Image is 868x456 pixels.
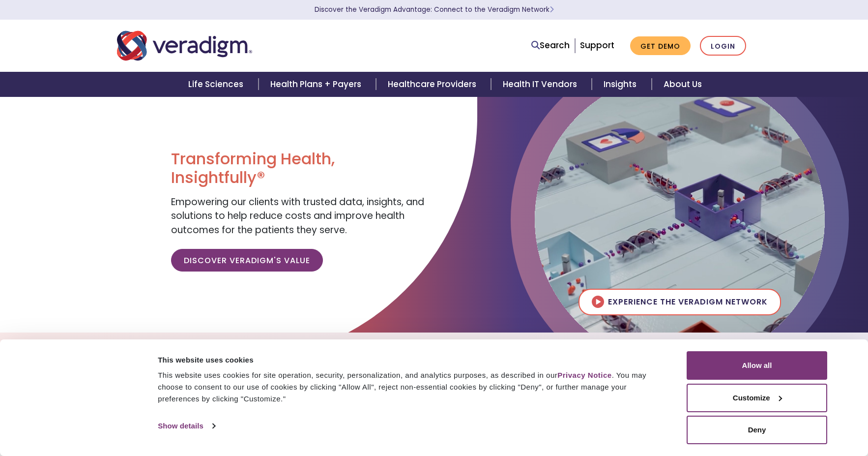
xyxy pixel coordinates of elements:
[176,72,258,97] a: Life Sciences
[687,416,827,444] button: Deny
[315,5,554,14] a: Discover the Veradigm Advantage: Connect to the Veradigm NetworkLearn More
[687,384,827,412] button: Customize
[491,72,592,97] a: Health IT Vendors
[259,72,376,97] a: Health Plans + Payers
[550,5,554,14] span: Learn More
[252,336,362,362] a: Explore Solutions
[158,354,665,366] div: This website uses cookies
[171,150,427,187] h1: Transforming Health, Insightfully®
[687,351,827,380] button: Allow all
[362,336,492,362] a: The Veradigm Network
[492,336,555,362] a: Insights
[630,36,691,56] a: Get Demo
[376,72,491,97] a: Healthcare Providers
[171,249,323,272] a: Discover Veradigm's Value
[531,39,570,52] a: Search
[117,30,252,62] img: Veradigm logo
[158,369,665,405] div: This website uses cookies for site operation, security, personalization, and analytics purposes, ...
[700,36,746,56] a: Login
[555,336,616,362] a: Careers
[592,72,651,97] a: Insights
[652,72,714,97] a: About Us
[557,371,611,379] a: Privacy Notice
[171,195,424,237] span: Empowering our clients with trusted data, insights, and solutions to help reduce costs and improv...
[580,39,614,51] a: Support
[158,419,215,433] a: Show details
